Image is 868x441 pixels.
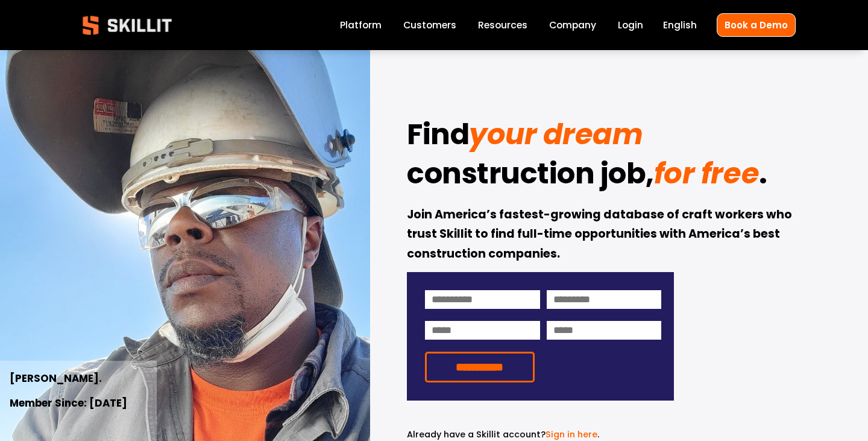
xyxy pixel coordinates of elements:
[469,114,643,154] em: your dream
[10,370,102,388] strong: [PERSON_NAME].
[407,428,546,440] span: Already have a Skillit account?
[407,151,654,201] strong: construction job,
[478,17,527,33] a: folder dropdown
[340,17,382,33] a: Platform
[407,206,794,265] strong: Join America’s fastest-growing database of craft workers who trust Skillit to find full-time oppo...
[654,153,759,194] em: for free
[546,428,597,440] a: Sign in here
[10,395,127,413] strong: Member Since: [DATE]
[618,17,643,33] a: Login
[72,7,182,43] img: Skillit
[403,17,456,33] a: Customers
[478,18,527,32] span: Resources
[717,13,796,37] a: Book a Demo
[759,151,767,201] strong: .
[663,18,697,32] span: English
[549,17,596,33] a: Company
[663,17,697,33] div: language picker
[407,112,469,162] strong: Find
